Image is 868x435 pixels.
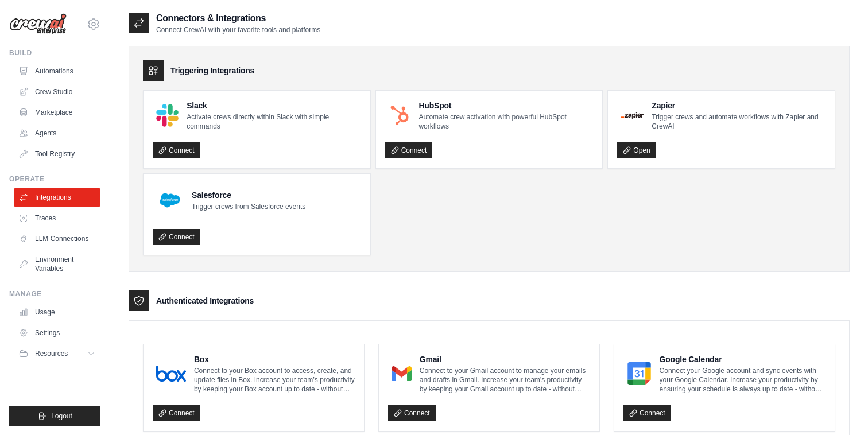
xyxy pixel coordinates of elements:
[14,303,100,321] a: Usage
[14,83,100,101] a: Crew Studio
[35,349,68,358] span: Resources
[420,354,590,365] h4: Gmail
[192,189,305,201] h4: Salesforce
[14,344,100,363] button: Resources
[14,209,100,227] a: Traces
[418,112,593,131] p: Automate crew activation with powerful HubSpot workflows
[14,62,100,80] a: Automations
[156,295,254,306] h3: Authenticated Integrations
[192,202,305,211] p: Trigger crews from Salesforce events
[14,124,100,142] a: Agents
[388,405,436,421] a: Connect
[420,366,590,394] p: Connect to your Gmail account to manage your emails and drafts in Gmail. Increase your team’s pro...
[14,145,100,163] a: Tool Registry
[14,103,100,122] a: Marketplace
[156,362,186,385] img: Box Logo
[14,250,100,278] a: Environment Variables
[660,366,826,394] p: Connect your Google account and sync events with your Google Calendar. Increase your productivity...
[153,142,200,158] a: Connect
[392,362,412,385] img: Gmail Logo
[652,112,826,131] p: Trigger crews and automate workflows with Zapier and CrewAI
[617,142,656,158] a: Open
[385,142,433,158] a: Connect
[194,354,355,365] h4: Box
[194,366,355,394] p: Connect to your Box account to access, create, and update files in Box. Increase your team’s prod...
[9,406,100,426] button: Logout
[627,362,652,385] img: Google Calendar Logo
[51,411,72,421] span: Logout
[153,405,200,421] a: Connect
[153,229,200,245] a: Connect
[9,289,100,298] div: Manage
[156,25,320,34] p: Connect CrewAI with your favorite tools and platforms
[621,112,644,119] img: Zapier Logo
[156,104,179,126] img: Slack Logo
[14,324,100,342] a: Settings
[170,65,254,76] h3: Triggering Integrations
[652,100,826,111] h4: Zapier
[156,11,320,25] h2: Connectors & Integrations
[9,174,100,184] div: Operate
[660,354,826,365] h4: Google Calendar
[14,230,100,248] a: LLM Connections
[418,100,593,111] h4: HubSpot
[187,100,361,111] h4: Slack
[14,188,100,207] a: Integrations
[187,112,361,131] p: Activate crews directly within Slack with simple commands
[9,13,67,35] img: Logo
[623,405,671,421] a: Connect
[9,48,100,57] div: Build
[156,187,184,214] img: Salesforce Logo
[389,104,411,127] img: HubSpot Logo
